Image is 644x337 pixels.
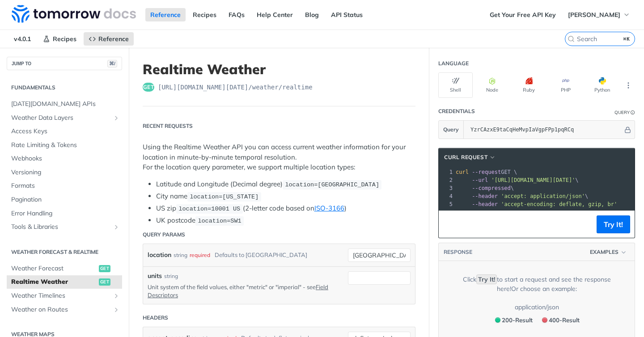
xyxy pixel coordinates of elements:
[438,59,469,67] div: Language
[7,248,122,256] h2: Weather Forecast & realtime
[11,305,110,314] span: Weather on Routes
[438,72,473,98] button: Shell
[456,177,579,183] span: \
[174,249,187,261] div: string
[7,166,122,179] a: Versioning
[314,204,344,212] a: ISO-3166
[456,193,588,199] span: \
[156,191,415,202] li: City name
[7,57,122,70] button: JUMP TO⌘/
[158,83,313,92] span: https://api.tomorrow.io/v4/weather/realtime
[113,114,120,122] button: Show subpages for Weather Data Layers
[501,201,617,207] span: 'accept-encoding: deflate, gzip, br'
[11,264,97,273] span: Weather Forecast
[156,179,415,190] li: Latitude and Longitude (Decimal degree)
[7,193,122,206] a: Pagination
[84,32,134,46] a: Reference
[113,292,120,299] button: Show subpages for Weather Timelines
[7,111,122,125] a: Weather Data LayersShow subpages for Weather Data Layers
[439,121,464,139] button: Query
[53,35,76,43] span: Recipes
[614,109,635,116] div: QueryInformation
[439,176,454,184] div: 2
[143,83,154,92] span: get
[7,289,122,303] a: Weather TimelinesShow subpages for Weather Timelines
[99,265,110,272] span: get
[38,32,81,46] a: Recipes
[491,177,575,183] span: '[URL][DOMAIN_NAME][DATE]'
[285,181,379,188] span: location=[GEOGRAPHIC_DATA]
[188,8,221,21] a: Recipes
[441,153,499,162] button: cURL Request
[113,306,120,313] button: Show subpages for Weather on Routes
[538,314,583,326] button: 400400-Result
[11,291,110,300] span: Weather Timelines
[443,126,459,134] span: Query
[624,81,632,89] svg: More ellipsis
[7,84,122,92] h2: Fundamentals
[143,142,415,173] p: Using the Realtime Weather API you can access current weather information for your location in mi...
[452,275,621,294] div: Click to start a request and see the response here! Or choose an example:
[444,153,487,161] span: cURL Request
[7,152,122,165] a: Webhooks
[148,283,328,299] a: Field Descriptors
[439,200,454,208] div: 5
[502,316,533,324] span: 200 - Result
[11,154,120,163] span: Webhooks
[11,168,120,177] span: Versioning
[143,122,193,130] div: Recent Requests
[549,316,580,324] span: 400 - Result
[597,215,630,233] button: Try It!
[456,185,514,191] span: \
[156,203,415,214] li: US zip (2-letter code based on )
[7,262,122,275] a: Weather Forecastget
[164,272,178,280] div: string
[11,209,120,218] span: Error Handling
[148,283,335,299] p: Unit system of the field values, either "metric" or "imperial" - see
[466,121,623,139] input: apikey
[148,271,162,281] label: units
[476,274,497,284] code: Try It!
[7,125,122,138] a: Access Keys
[11,141,120,150] span: Rate Limiting & Tokens
[515,303,559,312] div: application/json
[11,278,97,286] span: Realtime Weather
[443,248,473,257] button: RESPONSE
[143,231,185,239] div: Query Params
[456,169,469,175] span: curl
[156,215,415,226] li: UK postcode
[587,248,630,257] button: Examples
[472,169,501,175] span: --request
[11,127,120,136] span: Access Keys
[631,110,635,115] i: Information
[623,125,632,134] button: Hide
[143,314,168,322] div: Headers
[590,248,619,256] span: Examples
[143,61,415,77] h1: Realtime Weather
[190,249,210,261] div: required
[548,72,583,98] button: PHP
[568,35,575,42] svg: Search
[495,317,500,323] span: 200
[439,168,454,176] div: 1
[614,109,630,116] div: Query
[7,179,122,193] a: Formats
[7,139,122,152] a: Rate Limiting & Tokens
[472,193,498,199] span: --header
[326,8,368,21] a: API Status
[11,223,110,232] span: Tools & Libraries
[512,72,546,98] button: Ruby
[148,249,171,261] label: location
[7,220,122,234] a: Tools & LibrariesShow subpages for Tools & Libraries
[501,193,585,199] span: 'accept: application/json'
[585,72,619,98] button: Python
[439,184,454,192] div: 3
[485,8,561,21] a: Get Your Free API Key
[491,314,536,326] button: 200200-Result
[99,278,110,286] span: get
[215,249,307,261] div: Defaults to [GEOGRAPHIC_DATA]
[113,223,120,231] button: Show subpages for Tools & Libraries
[542,317,547,323] span: 400
[145,8,186,21] a: Reference
[107,60,117,67] span: ⌘/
